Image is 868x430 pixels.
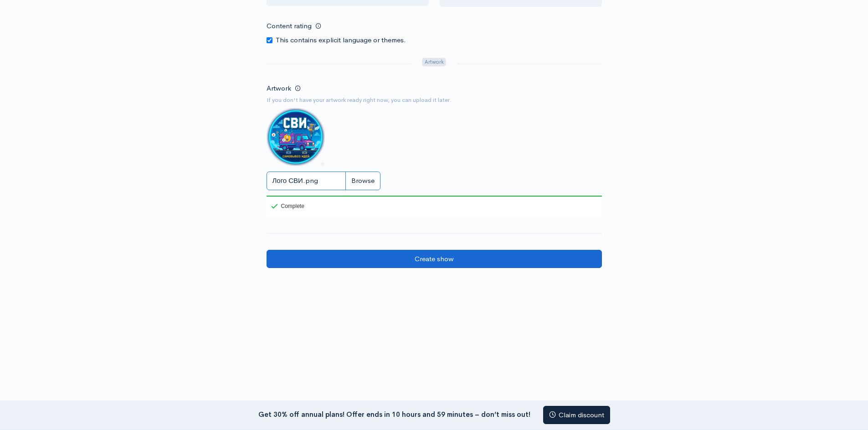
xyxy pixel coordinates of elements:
label: This contains explicit language or themes. [276,35,406,46]
input: Create show [267,250,602,268]
div: Complete [267,196,306,217]
label: Content rating [267,17,312,35]
small: If you don't have your artwork ready right now, you can upload it later. [267,96,602,105]
a: Claim discount [543,406,610,425]
div: Complete [271,203,304,209]
label: Artwork [267,83,291,94]
div: 100% [267,196,602,197]
span: Artwork [422,58,446,66]
strong: Get 30% off annual plans! Offer ends in 10 hours and 59 minutes – don’t miss out! [258,410,530,418]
